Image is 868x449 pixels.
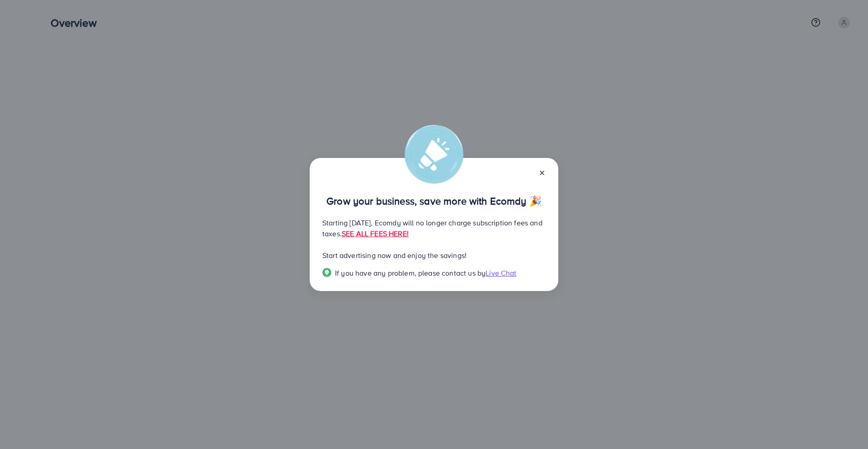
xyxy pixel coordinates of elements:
[322,268,331,277] img: Popup guide
[405,125,463,184] img: alert
[322,217,546,239] p: Starting [DATE], Ecomdy will no longer charge subscription fees and taxes.
[342,229,409,239] a: SEE ALL FEES HERE!
[322,250,546,261] p: Start advertising now and enjoy the savings!
[322,196,546,206] p: Grow your business, save more with Ecomdy 🎉
[486,268,516,278] span: Live Chat
[335,268,486,278] span: If you have any problem, please contact us by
